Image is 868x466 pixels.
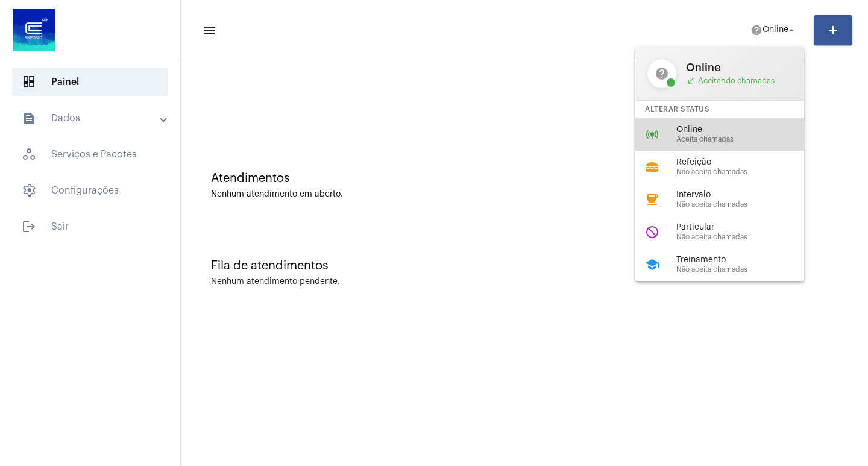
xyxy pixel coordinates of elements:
span: Online [676,125,814,134]
mat-icon: coffee [645,192,659,207]
span: Não aceita chamadas [676,266,814,274]
span: Não aceita chamadas [676,168,814,176]
mat-icon: do_not_disturb [645,225,659,239]
span: Não aceita chamadas [676,201,814,209]
span: Treinamento [676,256,814,265]
mat-icon: help [647,59,676,88]
mat-icon: lunch_dining [645,160,659,174]
mat-icon: school [645,257,659,272]
span: Particular [676,223,814,232]
span: Aceitando chamadas [686,76,792,86]
span: Online [686,61,792,74]
mat-icon: call_received [686,76,696,86]
span: Intervalo [676,190,814,200]
div: Alterar Status [635,101,804,118]
mat-icon: online_prediction [645,127,659,142]
span: Refeição [676,158,814,167]
span: Não aceita chamadas [676,233,814,241]
span: Aceita chamadas [676,136,814,143]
